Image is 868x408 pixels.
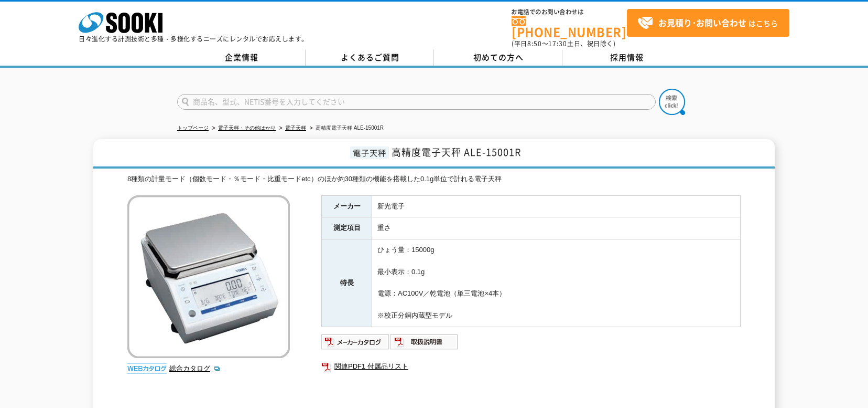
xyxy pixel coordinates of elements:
[321,340,390,348] a: メーカーカタログ
[127,363,167,374] img: webカタログ
[322,195,372,217] th: メーカー
[350,147,389,159] span: 電子天秤
[627,9,789,37] a: お見積り･お問い合わせはこちら
[637,15,778,31] span: はこちら
[372,195,741,217] td: 新光電子
[659,89,685,115] img: btn_search.png
[285,125,306,131] a: 電子天秤
[306,50,434,66] a: よくあるご質問
[308,123,384,134] li: 高精度電子天秤 ALE-15001R
[218,125,276,131] a: 電子天秤・その他はかり
[322,217,372,239] th: 測定項目
[392,145,521,159] span: 高精度電子天秤 ALE-15001R
[562,50,691,66] a: 採用情報
[177,125,209,131] a: トップページ
[512,9,627,15] span: お電話でのお問い合わせは
[390,340,459,348] a: 取扱説明書
[434,50,562,66] a: 初めての方へ
[177,50,306,66] a: 企業情報
[321,333,390,350] img: メーカーカタログ
[169,364,221,372] a: 総合カタログ
[548,39,567,48] span: 17:30
[127,174,741,185] div: 8種類の計量モード（個数モード・％モード・比重モードetc）のほか約30種類の機能を搭載した0.1g単位で計れる電子天秤
[658,16,746,29] strong: お見積り･お問い合わせ
[372,239,741,327] td: ひょう量：15000g 最小表示：0.1g 電源：AC100V／乾電池（単三電池×4本） ※校正分銅内蔵型モデル
[322,239,372,327] th: 特長
[79,36,308,42] p: 日々進化する計測技術と多種・多様化するニーズにレンタルでお応えします。
[512,39,615,48] span: (平日 ～ 土日、祝日除く)
[527,39,542,48] span: 8:50
[473,51,524,63] span: 初めての方へ
[372,217,741,239] td: 重さ
[512,16,627,38] a: [PHONE_NUMBER]
[177,94,656,110] input: 商品名、型式、NETIS番号を入力してください
[390,333,459,350] img: 取扱説明書
[127,195,290,358] img: 高精度電子天秤 ALE-15001R
[321,360,741,373] a: 関連PDF1 付属品リスト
